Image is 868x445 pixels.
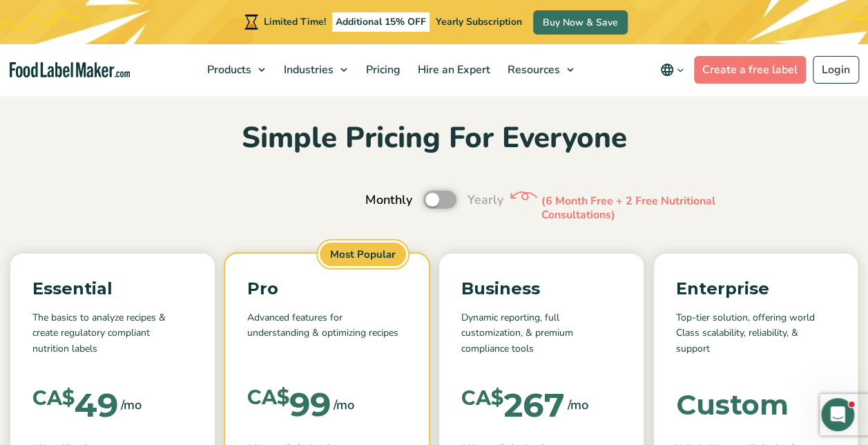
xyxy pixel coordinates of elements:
[362,62,402,77] span: Pricing
[533,10,628,35] a: Buy Now & Save
[461,310,621,357] p: Dynamic reporting, full customization, & premium compliance tools
[247,388,331,421] div: 99
[280,62,335,77] span: Industries
[264,15,326,28] span: Limited Time!
[676,310,836,357] p: Top-tier solution, offering world Class scalability, reliability, & support
[813,56,859,84] a: Login
[461,276,621,302] p: Business
[318,240,408,269] span: Most Popular
[32,276,193,302] p: Essential
[503,62,561,77] span: Resources
[32,388,75,408] span: CA$
[821,398,854,431] iframe: Intercom live chat
[332,12,430,32] span: Additional 15% OFF
[247,388,289,408] span: CA$
[199,44,272,95] a: Products
[461,388,565,422] div: 267
[676,276,836,302] p: Enterprise
[334,395,354,415] span: /mo
[203,62,253,77] span: Products
[694,56,806,84] a: Create a free label
[409,44,496,95] a: Hire an Expert
[467,191,503,209] span: Yearly
[10,120,858,158] h2: Simple Pricing For Everyone
[541,194,749,223] p: (6 Month Free + 2 Free Nutritional Consultations)
[568,395,588,415] span: /mo
[121,395,142,415] span: /mo
[676,391,789,419] div: Custom
[365,191,412,209] span: Monthly
[32,388,118,422] div: 49
[32,310,193,357] p: The basics to analyze recipes & create regulatory compliant nutrition labels
[247,276,407,302] p: Pro
[358,44,406,95] a: Pricing
[414,62,492,77] span: Hire an Expert
[423,191,456,209] label: Toggle
[436,15,522,28] span: Yearly Subscription
[499,44,581,95] a: Resources
[276,44,354,95] a: Industries
[461,388,503,408] span: CA$
[247,310,407,357] p: Advanced features for understanding & optimizing recipes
